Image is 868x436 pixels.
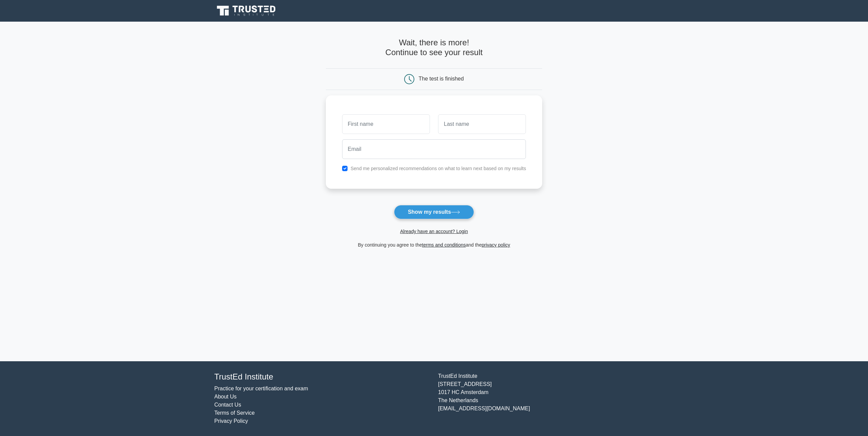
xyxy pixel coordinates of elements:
[422,242,466,248] a: terms and conditions
[438,114,526,134] input: Last name
[351,166,526,171] label: Send me personalized recommendations on what to learn next based on my results
[214,394,237,399] a: About Us
[342,114,430,134] input: First name
[434,372,658,425] div: TrustEd Institute [STREET_ADDRESS] 1017 HC Amsterdam The Netherlands [EMAIL_ADDRESS][DOMAIN_NAME]
[214,372,430,382] h4: TrustEd Institute
[419,76,464,82] div: The test is finished
[214,410,255,416] a: Terms of Service
[482,242,510,248] a: privacy policy
[326,38,542,58] h4: Wait, there is more! Continue to see your result
[214,418,248,424] a: Privacy Policy
[214,386,308,391] a: Practice for your certification and exam
[394,205,474,219] button: Show my results
[214,402,241,408] a: Contact Us
[322,241,547,249] div: By continuing you agree to the and the
[400,229,468,234] a: Already have an account? Login
[342,139,526,159] input: Email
